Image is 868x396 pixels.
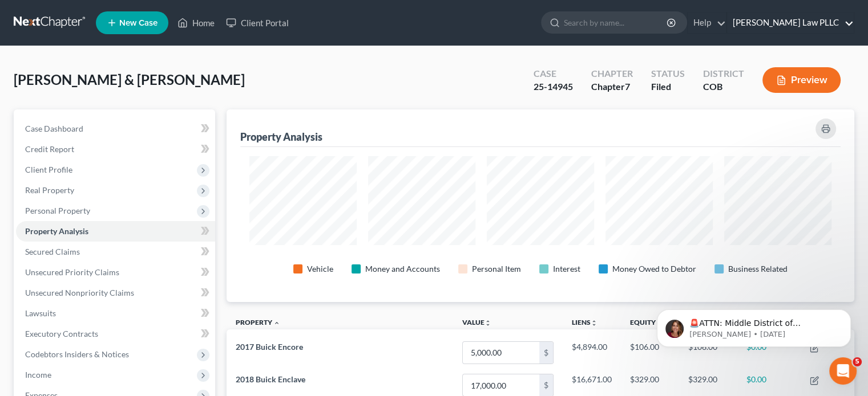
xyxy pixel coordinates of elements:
[727,13,854,33] a: [PERSON_NAME] Law PLLC
[25,185,74,195] span: Real Property
[240,130,322,144] div: Property Analysis
[16,303,215,324] a: Lawsuits
[25,144,74,154] span: Credit Report
[539,374,553,396] div: $
[25,288,134,297] span: Unsecured Nonpriority Claims
[25,206,90,215] span: Personal Property
[651,67,685,80] div: Status
[463,374,539,396] input: 0.00
[564,12,668,33] input: Search by name...
[463,342,539,364] input: 0.00
[539,342,553,364] div: $
[307,263,333,275] div: Vehicle
[16,283,215,303] a: Unsecured Nonpriority Claims
[16,119,215,139] a: Case Dashboard
[462,318,491,326] a: Valueunfold_more
[365,263,440,275] div: Money and Accounts
[853,357,862,366] span: 5
[651,80,685,93] div: Filed
[591,80,633,93] div: Chapter
[25,370,51,379] span: Income
[25,226,88,236] span: Property Analysis
[236,374,305,384] span: 2018 Buick Enclave
[534,67,573,80] div: Case
[16,242,215,262] a: Secured Claims
[762,67,841,93] button: Preview
[703,67,744,80] div: District
[563,336,621,369] td: $4,894.00
[25,329,98,338] span: Executory Contracts
[25,165,72,174] span: Client Profile
[553,263,580,275] div: Interest
[688,13,726,33] a: Help
[625,81,630,92] span: 7
[172,13,220,33] a: Home
[236,318,280,326] a: Property expand_less
[16,221,215,242] a: Property Analysis
[25,349,129,359] span: Codebtors Insiders & Notices
[273,320,280,326] i: expand_less
[25,308,56,318] span: Lawsuits
[220,13,294,33] a: Client Portal
[728,263,788,275] div: Business Related
[534,80,573,93] div: 25-14945
[14,71,245,88] span: [PERSON_NAME] & [PERSON_NAME]
[591,320,597,326] i: unfold_more
[612,263,696,275] div: Money Owed to Debtor
[572,318,597,326] a: Liensunfold_more
[472,263,521,275] div: Personal Item
[25,124,83,133] span: Case Dashboard
[25,267,119,277] span: Unsecured Priority Claims
[236,342,303,352] span: 2017 Buick Encore
[16,139,215,160] a: Credit Report
[119,19,158,27] span: New Case
[829,357,857,385] iframe: Intercom live chat
[703,80,744,93] div: COB
[630,318,663,326] a: Equityunfold_more
[16,324,215,344] a: Executory Contracts
[621,336,679,369] td: $106.00
[16,262,215,283] a: Unsecured Priority Claims
[591,67,633,80] div: Chapter
[640,285,868,365] iframe: Intercom notifications message
[25,247,80,256] span: Secured Claims
[485,320,491,326] i: unfold_more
